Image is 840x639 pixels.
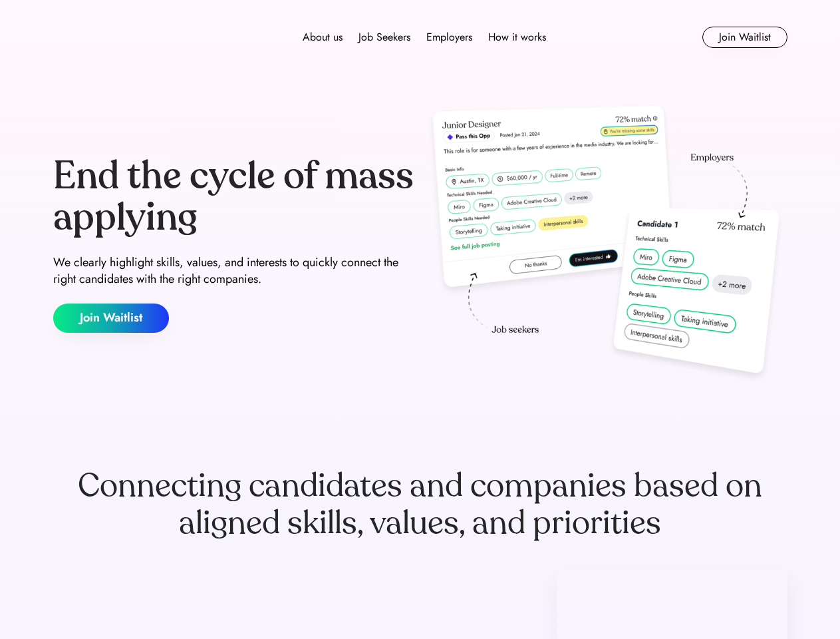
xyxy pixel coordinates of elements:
[53,27,146,48] img: Forward logo
[702,27,787,48] button: Join Waitlist
[426,101,787,387] img: hero-image.png
[53,467,787,542] div: Connecting candidates and companies based on aligned skills, values, and priorities
[303,29,343,45] div: About us
[488,29,546,45] div: How it works
[53,304,169,333] button: Join Waitlist
[426,29,472,45] div: Employers
[53,254,415,288] div: We clearly highlight skills, values, and interests to quickly connect the right candidates with t...
[53,156,415,238] div: End the cycle of mass applying
[358,29,410,45] div: Job Seekers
